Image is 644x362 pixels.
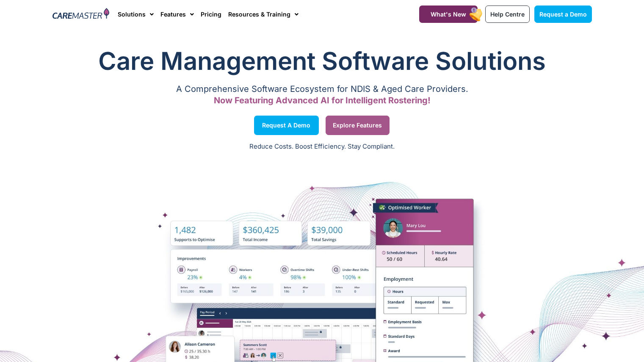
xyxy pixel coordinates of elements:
[214,95,431,105] span: Now Featuring Advanced AI for Intelligent Rostering!
[485,6,530,23] a: Help Centre
[53,44,592,78] h1: Care Management Software Solutions
[539,11,587,18] span: Request a Demo
[254,116,319,135] a: Request a Demo
[333,123,382,127] span: Explore Features
[419,6,478,23] a: What's New
[262,123,310,127] span: Request a Demo
[53,8,110,21] img: CareMaster Logo
[431,11,466,18] span: What's New
[490,11,525,18] span: Help Centre
[534,6,592,23] a: Request a Demo
[5,142,639,152] p: Reduce Costs. Boost Efficiency. Stay Compliant.
[53,86,592,92] p: A Comprehensive Software Ecosystem for NDIS & Aged Care Providers.
[326,116,390,135] a: Explore Features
